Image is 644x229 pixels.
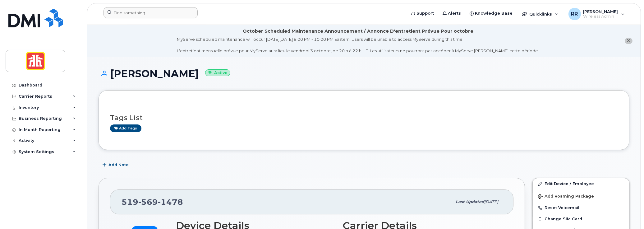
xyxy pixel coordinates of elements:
[122,197,183,207] span: 519
[110,124,141,132] a: Add tags
[533,178,629,189] a: Edit Device / Employee
[99,68,629,79] h1: [PERSON_NAME]
[533,202,629,213] button: Reset Voicemail
[177,36,539,54] div: MyServe scheduled maintenance will occur [DATE][DATE] 8:00 PM - 10:00 PM Eastern. Users will be u...
[99,159,134,171] button: Add Note
[538,194,594,200] span: Add Roaming Package
[456,199,484,204] span: Last updated
[205,69,230,77] small: Active
[533,189,629,202] button: Add Roaming Package
[243,28,473,35] div: October Scheduled Maintenance Announcement / Annonce D'entretient Prévue Pour octobre
[110,114,618,122] h3: Tags List
[108,162,129,168] span: Add Note
[625,38,632,44] button: close notification
[484,199,498,204] span: [DATE]
[158,197,183,207] span: 1478
[533,213,629,225] button: Change SIM Card
[138,197,158,207] span: 569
